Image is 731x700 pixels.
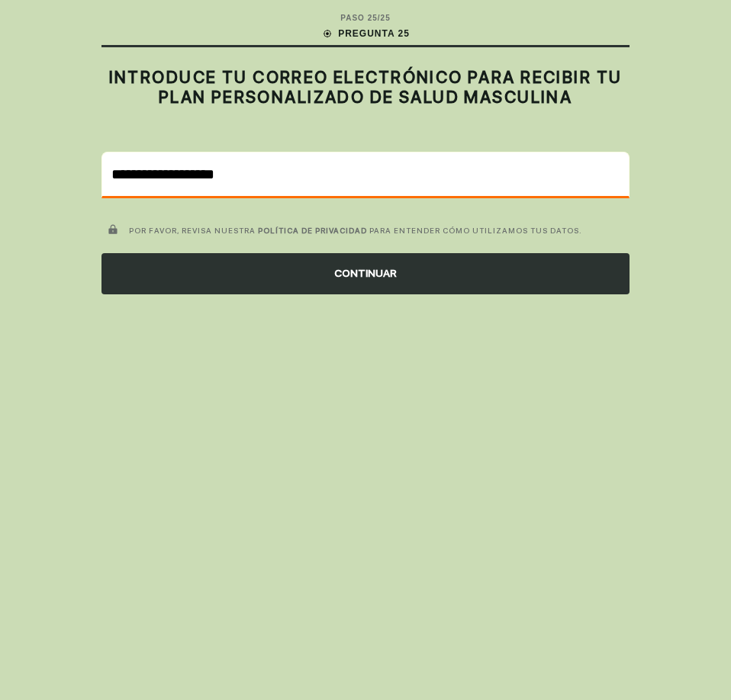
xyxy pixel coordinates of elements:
div: PREGUNTA 25 [321,27,410,40]
div: PASO 25 / 25 [340,12,390,24]
h2: INTRODUCE TU CORREO ELECTRÓNICO PARA RECIBIR TU PLAN PERSONALIZADO DE SALUD MASCULINA [101,67,630,108]
div: CONTINUAR [101,253,630,294]
span: POR FAVOR, REVISA NUESTRA PARA ENTENDER CÓMO UTILIZAMOS TUS DATOS. [129,226,582,235]
a: POLÍTICA DE PRIVACIDAD [258,226,367,235]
